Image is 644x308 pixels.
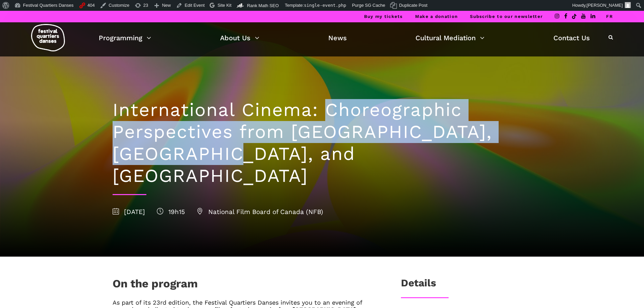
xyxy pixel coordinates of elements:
[470,14,543,19] a: Subscribe to our newsletter
[113,277,198,294] h1: On the program
[553,32,590,44] a: Contact Us
[415,14,458,19] a: Make a donation
[157,208,185,216] span: 19h15
[220,32,259,44] a: About Us
[587,3,623,8] span: [PERSON_NAME]
[401,277,436,294] h3: Details
[606,14,613,19] a: FR
[113,99,532,187] h1: International Cinema: Choreographic Perspectives from [GEOGRAPHIC_DATA], [GEOGRAPHIC_DATA], and [...
[415,32,484,44] a: Cultural Mediation
[304,3,346,8] span: single-event.php
[197,208,323,216] span: National Film Board of Canada (NFB)
[31,24,65,51] img: logo-fqd-med
[113,208,145,216] span: [DATE]
[217,3,231,8] span: Site Kit
[328,32,347,44] a: News
[247,3,279,8] span: Rank Math SEO
[99,32,151,44] a: Programming
[364,14,403,19] a: Buy my tickets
